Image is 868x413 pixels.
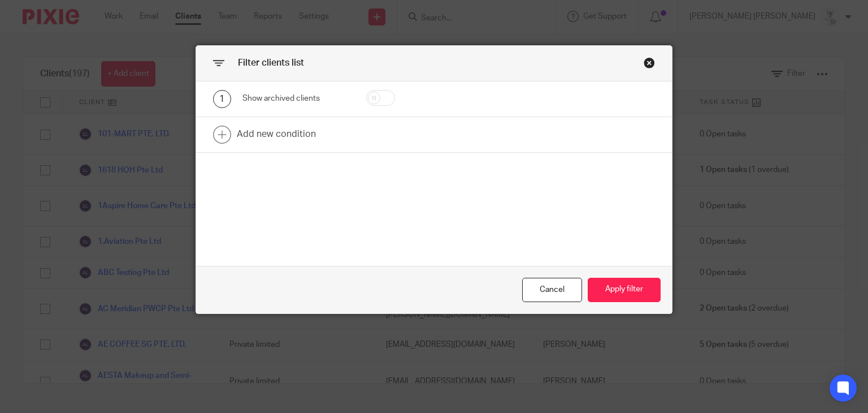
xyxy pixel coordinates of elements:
[522,278,582,302] div: Close this dialog window
[242,93,349,104] div: Show archived clients
[588,278,661,302] button: Apply filter
[213,90,231,108] div: 1
[238,58,304,67] span: Filter clients list
[644,57,655,68] div: Close this dialog window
